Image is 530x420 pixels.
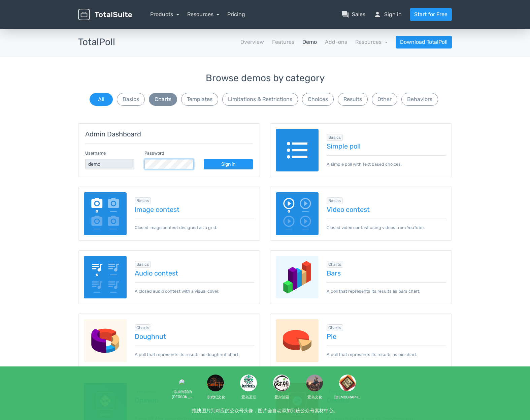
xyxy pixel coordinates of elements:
p: A poll that represents its results as pie chart. [327,346,446,358]
button: Other [372,93,397,106]
img: TotalSuite for WordPress [78,9,132,21]
button: Templates [181,93,218,106]
span: Browse all in Basics [327,134,343,141]
button: All [90,93,113,106]
img: charts-doughnut.png.webp [84,319,127,362]
a: Download TotalPoll [396,36,452,49]
button: Charts [149,93,177,106]
img: audio-poll.png.webp [84,256,127,299]
p: A poll that represents its results as bars chart. [327,282,446,294]
span: question_answer [341,10,349,19]
a: Audio contest [135,269,255,277]
h3: Browse demos by category [78,73,452,84]
h5: Admin Dashboard [85,130,253,138]
img: video-poll.png.webp [276,192,319,235]
a: Demo [302,38,317,46]
span: Browse all in Basics [135,197,151,204]
span: Browse all in Basics [327,197,343,204]
span: person [373,10,382,19]
p: Closed image contest designed as a grid. [135,219,255,231]
img: charts-pie.png.webp [276,319,319,362]
img: image-poll.png.webp [84,192,127,235]
img: charts-bars.png.webp [276,256,319,299]
a: Doughnut [135,333,255,340]
span: Browse all in Charts [327,324,343,331]
button: Results [338,93,368,106]
a: Features [272,38,294,46]
p: A closed audio contest with a visual cover. [135,282,255,294]
a: Overview [240,38,264,46]
button: Choices [302,93,334,106]
a: Resources [187,11,220,18]
a: Simple poll [327,142,446,150]
a: Pricing [227,10,245,19]
a: Image contest [135,206,255,213]
span: Browse all in Charts [327,261,343,268]
a: Pie [327,333,446,340]
a: Start for Free [410,8,452,21]
button: Limitations & Restrictions [222,93,298,106]
img: text-poll.png.webp [276,129,319,172]
button: Behaviors [401,93,438,106]
p: A poll that represents its results as doughnut chart. [135,346,255,358]
h3: TotalPoll [78,37,115,47]
a: question_answerSales [341,10,365,19]
span: Browse all in Charts [135,324,152,331]
button: Basics [117,93,145,106]
p: Closed video contest using videos from YouTube. [327,219,446,231]
label: Username [85,150,106,156]
a: Bars [327,269,446,277]
a: Sign in [204,159,253,169]
a: Add-ons [325,38,347,46]
label: Password [144,150,164,156]
a: Video contest [327,206,446,213]
a: Resources [355,39,388,45]
span: Browse all in Basics [135,261,151,268]
p: A simple poll with text based choices. [327,155,446,167]
a: personSign in [373,10,402,19]
a: Products [150,11,179,18]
